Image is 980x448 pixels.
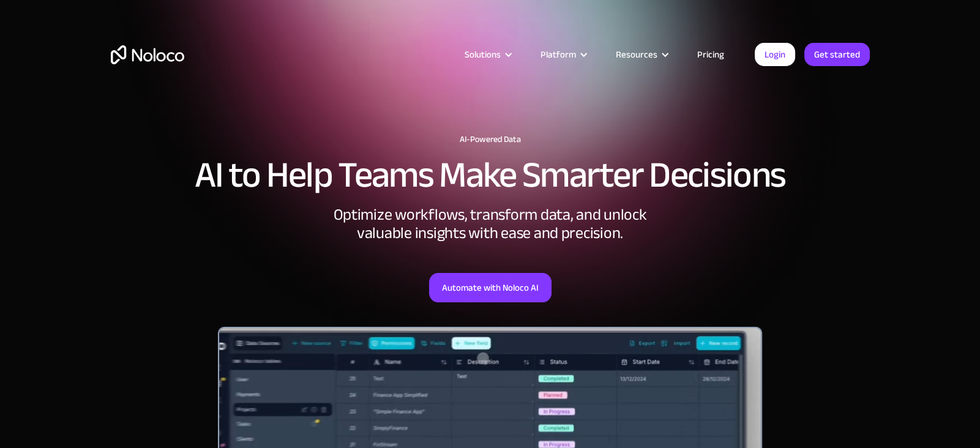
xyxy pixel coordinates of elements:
[111,135,870,144] h1: AI-Powered Data
[449,47,525,62] div: Solutions
[600,47,682,62] div: Resources
[111,45,184,64] a: home
[755,43,795,66] a: Login
[429,273,552,302] a: Automate with Noloco AI
[616,47,657,62] div: Resources
[804,43,870,66] a: Get started
[525,47,600,62] div: Platform
[465,47,501,62] div: Solutions
[540,47,576,62] div: Platform
[111,157,870,193] h2: AI to Help Teams Make Smarter Decisions
[307,206,674,242] div: Optimize workflows, transform data, and unlock valuable insights with ease and precision.
[682,47,739,62] a: Pricing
